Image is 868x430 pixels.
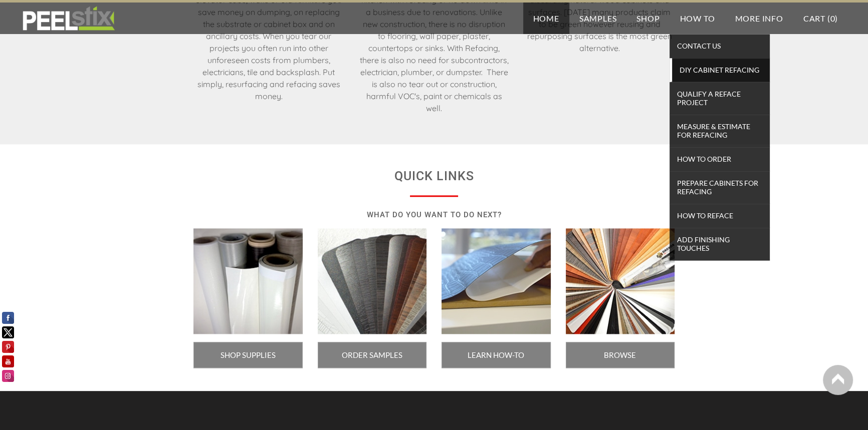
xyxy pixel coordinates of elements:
[566,342,675,368] a: BROWSE COLORS
[670,171,770,204] a: Prepare Cabinets for Refacing
[670,3,725,34] a: How To
[793,3,848,34] a: Cart (0)
[670,228,770,260] a: Add Finishing Touches
[670,147,770,171] a: How To Order
[626,3,670,34] a: Shop
[442,228,551,334] img: Picture
[725,3,793,34] a: More Info
[20,6,117,31] img: REFACE SUPPLIES
[672,209,767,222] span: How To Reface
[442,342,551,368] a: LEARN HOW-TO
[523,3,569,34] a: Home
[672,152,767,166] span: How To Order
[569,3,627,34] a: Samples
[670,34,770,58] a: Contact Us
[672,233,767,255] span: Add Finishing Touches
[566,228,675,334] img: Picture
[675,63,767,77] span: DIY Cabinet Refacing
[193,342,303,368] a: SHOP SUPPLIES
[670,204,770,228] a: How To Reface
[193,228,303,334] img: Picture
[672,87,767,109] span: Qualify a Reface Project
[672,120,767,142] span: Measure & Estimate for Refacing
[670,82,770,115] a: Qualify a Reface Project
[670,58,770,82] a: DIY Cabinet Refacing
[193,164,675,188] h6: QUICK LINKS
[672,176,767,198] span: Prepare Cabinets for Refacing
[672,39,767,53] span: Contact Us
[830,14,835,23] span: 0
[670,115,770,147] a: Measure & Estimate for Refacing
[318,228,427,334] img: Picture
[193,207,675,223] h6: WHAT DO YOU WANT TO DO NEXT?
[318,342,427,368] a: ORDER SAMPLES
